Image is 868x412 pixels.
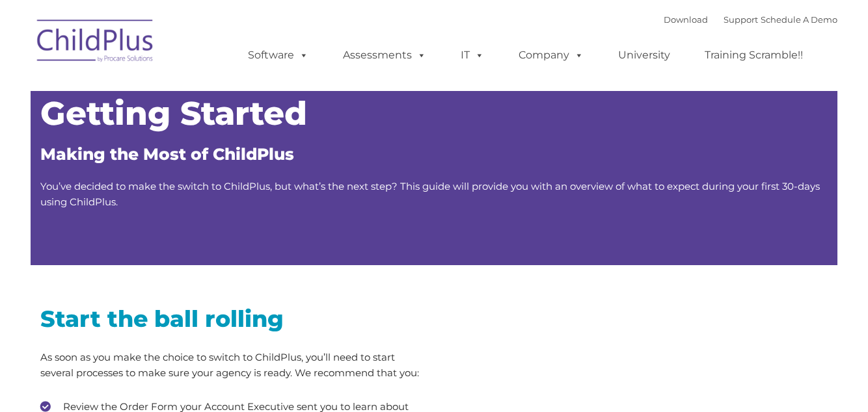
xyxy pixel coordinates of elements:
span: Getting Started [40,94,307,133]
a: Training Scramble!! [692,42,816,68]
a: Support [724,14,758,25]
span: You’ve decided to make the switch to ChildPlus, but what’s the next step? This guide will provide... [40,180,820,208]
a: Schedule A Demo [761,14,837,25]
a: IT [448,42,497,68]
a: Company [506,42,597,68]
a: Software [235,42,321,68]
a: University [605,42,683,68]
font: | [664,14,837,25]
a: Download [664,14,708,25]
a: Assessments [330,42,439,68]
p: As soon as you make the choice to switch to ChildPlus, you’ll need to start several processes to ... [40,350,424,381]
img: ChildPlus by Procare Solutions [31,10,161,75]
h2: Start the ball rolling [40,304,424,333]
span: Making the Most of ChildPlus [40,144,294,164]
